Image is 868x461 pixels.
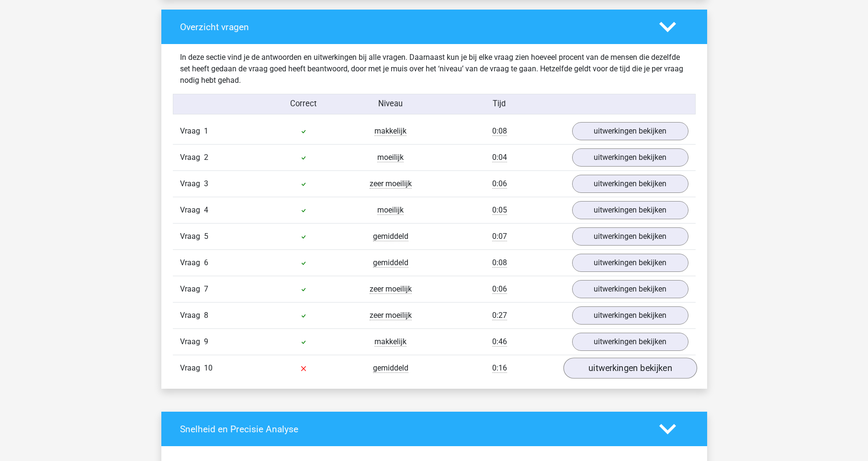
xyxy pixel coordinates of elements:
[572,333,688,351] a: uitwerkingen bekijken
[373,232,408,241] span: gemiddeld
[204,232,208,241] span: 5
[370,179,412,189] span: zeer moeilijk
[173,52,696,86] div: In deze sectie vind je de antwoorden en uitwerkingen bij alle vragen. Daarnaast kun je bij elke v...
[204,179,208,188] span: 3
[347,98,434,110] div: Niveau
[492,311,507,320] span: 0:27
[180,424,645,435] h4: Snelheid en Precisie Analyse
[563,358,697,379] a: uitwerkingen bekijken
[204,205,208,214] span: 4
[572,280,688,298] a: uitwerkingen bekijken
[492,153,507,162] span: 0:04
[492,205,507,215] span: 0:05
[180,178,204,190] span: Vraag
[180,22,645,33] h4: Overzicht vragen
[377,205,404,215] span: moeilijk
[492,258,507,268] span: 0:08
[204,284,208,293] span: 7
[180,152,204,163] span: Vraag
[180,231,204,242] span: Vraag
[180,257,204,269] span: Vraag
[204,363,213,372] span: 10
[492,126,507,136] span: 0:08
[373,258,408,268] span: gemiddeld
[180,283,204,295] span: Vraag
[204,126,208,135] span: 1
[492,337,507,347] span: 0:46
[572,227,688,246] a: uitwerkingen bekijken
[260,98,347,110] div: Correct
[572,175,688,193] a: uitwerkingen bekijken
[204,153,208,162] span: 2
[180,204,204,216] span: Vraag
[492,179,507,189] span: 0:06
[572,201,688,219] a: uitwerkingen bekijken
[492,363,507,373] span: 0:16
[492,284,507,294] span: 0:06
[180,125,204,137] span: Vraag
[377,153,404,162] span: moeilijk
[204,258,208,267] span: 6
[180,336,204,348] span: Vraag
[180,310,204,321] span: Vraag
[374,337,406,347] span: makkelijk
[374,126,406,136] span: makkelijk
[434,98,564,110] div: Tijd
[572,148,688,167] a: uitwerkingen bekijken
[373,363,408,373] span: gemiddeld
[572,306,688,325] a: uitwerkingen bekijken
[492,232,507,241] span: 0:07
[180,362,204,374] span: Vraag
[370,284,412,294] span: zeer moeilijk
[572,254,688,272] a: uitwerkingen bekijken
[370,311,412,320] span: zeer moeilijk
[204,337,208,346] span: 9
[204,311,208,320] span: 8
[572,122,688,140] a: uitwerkingen bekijken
